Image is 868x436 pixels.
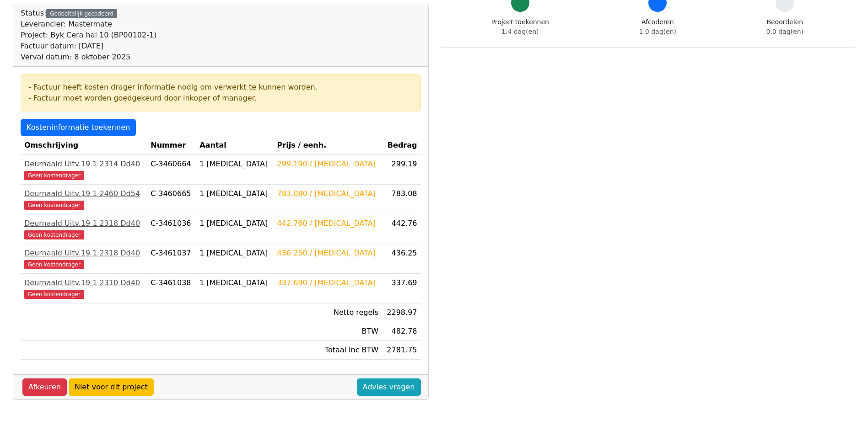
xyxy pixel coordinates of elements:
td: BTW [274,322,383,341]
div: 783.080 / [MEDICAL_DATA] [277,188,379,199]
a: Deurnaald Uitv.19 1 2318 Dd40Geen kostendrager [24,218,143,240]
div: 1 [MEDICAL_DATA] [199,218,270,229]
div: Project toekennen [491,17,549,37]
td: C-3460664 [147,155,196,185]
div: 436.250 / [MEDICAL_DATA] [277,248,379,259]
th: Prijs / eenh. [274,136,383,155]
td: C-3461037 [147,244,196,274]
div: - Factuur moet worden goedgekeurd door inkoper of manager. [28,93,413,104]
div: 1 [MEDICAL_DATA] [199,248,270,259]
div: - Factuur heeft kosten drager informatie nodig om verwerkt te kunnen worden. [28,82,413,93]
span: 1.4 dag(en) [501,28,539,35]
td: 482.78 [382,322,421,341]
div: 1 [MEDICAL_DATA] [199,188,270,199]
th: Nummer [147,136,196,155]
div: 299.190 / [MEDICAL_DATA] [277,159,379,170]
div: Beoordelen [766,17,803,37]
td: C-3461038 [147,274,196,303]
a: Deurnaald Uitv.19 1 2318 Dd40Geen kostendrager [24,248,143,270]
div: Verval datum: 8 oktober 2025 [21,52,156,63]
a: Kosteninformatie toekennen [21,119,136,136]
div: 1 [MEDICAL_DATA] [199,277,270,288]
span: Geen kostendrager [24,230,84,239]
div: Project: Byk Cera hal 10 (BP00102-1) [21,30,156,41]
span: Geen kostendrager [24,171,84,180]
td: 2298.97 [382,303,421,322]
td: 2781.75 [382,341,421,360]
div: 1 [MEDICAL_DATA] [199,159,270,170]
div: Status: [21,8,156,63]
td: 299.19 [382,155,421,185]
td: Netto regels [274,303,383,322]
span: Geen kostendrager [24,201,84,210]
span: Geen kostendrager [24,290,84,299]
div: Afcoderen [639,17,676,37]
td: Totaal inc BTW [274,341,383,360]
a: Deurnaald Uitv.19 1 2460 Dd54Geen kostendrager [24,188,143,210]
div: Deurnaald Uitv.19 1 2318 Dd40 [24,218,143,229]
td: 783.08 [382,185,421,214]
th: Omschrijving [21,136,147,155]
a: Advies vragen [357,378,421,396]
div: Leverancier: Mastermate [21,19,156,30]
div: Deurnaald Uitv.19 1 2310 Dd40 [24,277,143,288]
td: 442.76 [382,214,421,244]
th: Bedrag [382,136,421,155]
div: Gedeeltelijk gecodeerd [46,9,117,18]
div: Deurnaald Uitv.19 1 2318 Dd40 [24,248,143,259]
td: C-3461036 [147,214,196,244]
div: Deurnaald Uitv.19 1 2460 Dd54 [24,188,143,199]
div: 442.760 / [MEDICAL_DATA] [277,218,379,229]
a: Deurnaald Uitv.19 1 2310 Dd40Geen kostendrager [24,277,143,299]
span: 1.0 dag(en) [639,28,676,35]
td: 436.25 [382,244,421,274]
div: Factuur datum: [DATE] [21,41,156,52]
div: Deurnaald Uitv.19 1 2314 Dd40 [24,159,143,170]
td: C-3460665 [147,185,196,214]
th: Aantal [196,136,273,155]
td: 337.69 [382,274,421,303]
span: Geen kostendrager [24,260,84,269]
span: 0.0 dag(en) [766,28,803,35]
a: Afkeuren [22,378,67,396]
div: 337.690 / [MEDICAL_DATA] [277,277,379,288]
a: Deurnaald Uitv.19 1 2314 Dd40Geen kostendrager [24,159,143,181]
a: Niet voor dit project [69,378,154,396]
